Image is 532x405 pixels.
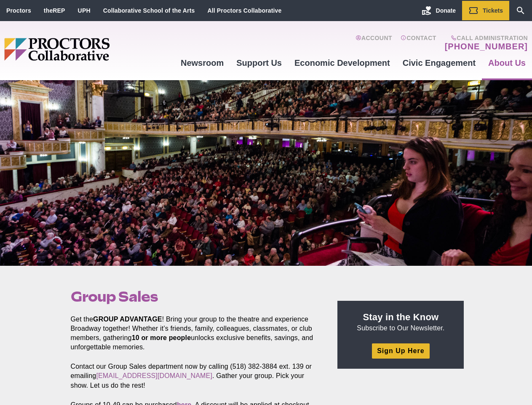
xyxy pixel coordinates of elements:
[132,334,191,341] strong: 10 or more people
[363,312,439,322] strong: Stay in the Know
[372,343,429,358] a: Sign Up Here
[78,7,91,14] a: UPH
[483,7,503,14] span: Tickets
[509,1,532,20] a: Search
[442,35,528,41] span: Call Administration
[401,35,436,51] a: Contact
[207,7,281,14] a: All Proctors Collaborative
[93,316,162,323] strong: GROUP ADVANTAGE
[6,7,31,14] a: Proctors
[445,41,528,51] a: [PHONE_NUMBER]
[71,362,318,390] p: Contact our Group Sales department now by calling (518) 382-3884 ext. 139 or emailing . Gather yo...
[348,311,454,333] p: Subscribe to Our Newsletter.
[436,7,456,14] span: Donate
[482,51,532,74] a: About Us
[71,315,318,352] p: Get the ! Bring your group to the theatre and experience Broadway together! Whether it’s friends,...
[96,372,212,379] a: [EMAIL_ADDRESS][DOMAIN_NAME]
[462,1,509,20] a: Tickets
[71,289,318,305] h1: Group Sales
[230,51,288,74] a: Support Us
[4,38,174,61] img: Proctors logo
[356,35,392,51] a: Account
[174,51,230,74] a: Newsroom
[415,1,462,20] a: Donate
[288,51,396,74] a: Economic Development
[44,7,65,14] a: theREP
[103,7,195,14] a: Collaborative School of the Arts
[396,51,482,74] a: Civic Engagement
